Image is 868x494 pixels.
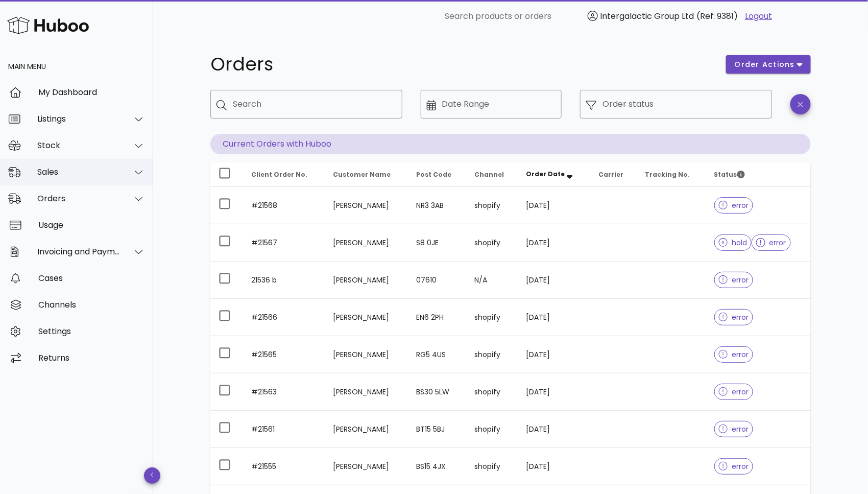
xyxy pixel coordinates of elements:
[466,373,518,411] td: shopify
[466,262,518,299] td: N/A
[466,411,518,448] td: shopify
[325,224,408,262] td: [PERSON_NAME]
[408,448,466,485] td: BS15 4JX
[210,134,811,154] p: Current Orders with Huboo
[518,411,591,448] td: [DATE]
[518,373,591,411] td: [DATE]
[518,448,591,485] td: [DATE]
[325,336,408,373] td: [PERSON_NAME]
[325,448,408,485] td: [PERSON_NAME]
[243,373,325,411] td: #21563
[325,411,408,448] td: [PERSON_NAME]
[325,187,408,224] td: [PERSON_NAME]
[590,162,637,187] th: Carrier
[466,224,518,262] td: shopify
[37,114,120,124] div: Listings
[243,187,325,224] td: #21568
[333,170,391,179] span: Customer Name
[325,373,408,411] td: [PERSON_NAME]
[325,162,408,187] th: Customer Name
[408,373,466,411] td: BS30 5LW
[719,314,749,321] span: error
[518,224,591,262] td: [DATE]
[518,187,591,224] td: [DATE]
[518,162,591,187] th: Order Date: Sorted descending. Activate to remove sorting.
[719,463,749,470] span: error
[714,170,745,179] span: Status
[243,336,325,373] td: #21565
[466,162,518,187] th: Channel
[38,87,145,97] div: My Dashboard
[243,448,325,485] td: #21555
[466,187,518,224] td: shopify
[719,351,749,358] span: error
[726,55,811,74] button: order actions
[697,10,738,22] span: (Ref: 9381)
[719,202,749,209] span: error
[719,426,749,433] span: error
[756,239,786,246] span: error
[408,336,466,373] td: RG5 4US
[637,162,706,187] th: Tracking No.
[518,336,591,373] td: [DATE]
[518,262,591,299] td: [DATE]
[719,388,749,395] span: error
[416,170,451,179] span: Post Code
[38,220,145,230] div: Usage
[600,10,694,22] span: Intergalactic Group Ltd
[243,262,325,299] td: 21536 b
[745,10,773,22] a: Logout
[706,162,811,187] th: Status
[7,14,89,36] img: Huboo Logo
[37,194,120,203] div: Orders
[325,299,408,336] td: [PERSON_NAME]
[466,448,518,485] td: shopify
[37,140,120,150] div: Stock
[408,224,466,262] td: S8 0JE
[734,59,795,70] span: order actions
[251,170,307,179] span: Client Order No.
[38,326,145,336] div: Settings
[408,162,466,187] th: Post Code
[243,299,325,336] td: #21566
[466,299,518,336] td: shopify
[243,411,325,448] td: #21561
[408,411,466,448] td: BT15 5BJ
[645,170,690,179] span: Tracking No.
[408,299,466,336] td: EN6 2PH
[37,247,120,256] div: Invoicing and Payments
[325,262,408,299] td: [PERSON_NAME]
[518,299,591,336] td: [DATE]
[474,170,504,179] span: Channel
[243,162,325,187] th: Client Order No.
[719,239,748,246] span: hold
[526,170,565,178] span: Order Date
[38,273,145,283] div: Cases
[210,55,714,74] h1: Orders
[408,262,466,299] td: 07610
[37,167,120,177] div: Sales
[243,224,325,262] td: #21567
[38,300,145,310] div: Channels
[719,276,749,284] span: error
[466,336,518,373] td: shopify
[38,353,145,363] div: Returns
[598,170,623,179] span: Carrier
[408,187,466,224] td: NR3 3AB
